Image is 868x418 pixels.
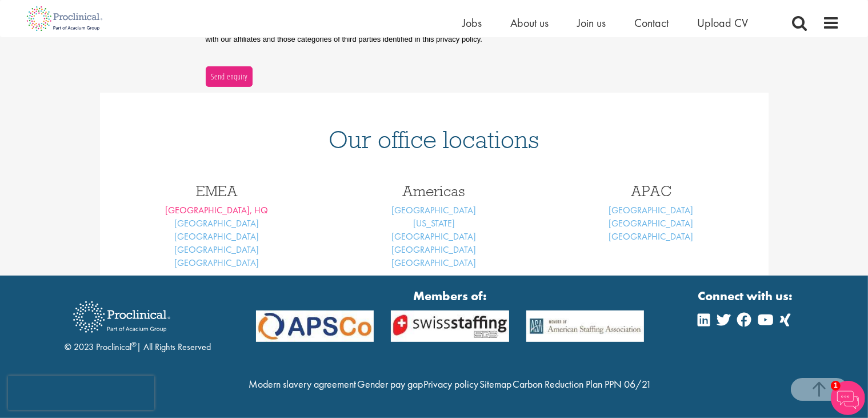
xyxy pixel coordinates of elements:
a: [GEOGRAPHIC_DATA] [392,230,477,242]
a: [GEOGRAPHIC_DATA] [392,257,477,269]
a: Jobs [463,15,482,30]
a: Sitemap [479,377,511,391]
a: Carbon Reduction Plan PPN 06/21 [513,377,651,391]
a: Gender pay gap [357,377,423,391]
h3: APAC [551,184,751,198]
img: APSCo [382,310,518,342]
a: [GEOGRAPHIC_DATA] [609,230,694,242]
h1: Our office locations [117,127,751,152]
a: [GEOGRAPHIC_DATA], HQ [166,204,269,216]
a: [GEOGRAPHIC_DATA] [609,217,694,229]
iframe: reCAPTCHA [8,376,154,410]
a: Privacy policy [423,377,478,391]
span: Send enquiry [210,70,247,83]
h3: Americas [334,184,534,198]
a: [GEOGRAPHIC_DATA] [175,217,259,229]
a: [GEOGRAPHIC_DATA] [175,257,259,269]
img: APSCo [247,310,383,342]
span: 1 [831,381,841,391]
a: [GEOGRAPHIC_DATA] [392,204,477,216]
h3: EMEA [117,184,317,198]
sup: ® [131,340,137,349]
a: [GEOGRAPHIC_DATA] [392,244,477,256]
a: Join us [578,15,606,30]
a: [US_STATE] [413,217,455,229]
a: About us [511,15,549,30]
img: APSCo [518,310,653,342]
strong: Connect with us: [698,287,795,305]
img: Chatbot [831,381,865,415]
a: [GEOGRAPHIC_DATA] [609,204,694,216]
a: Upload CV [698,15,749,30]
strong: Members of: [256,287,645,305]
a: Modern slavery agreement [249,377,356,391]
div: © 2023 Proclinical | All Rights Reserved [65,293,211,354]
a: [GEOGRAPHIC_DATA] [175,244,259,256]
button: Send enquiry [206,66,253,87]
a: [GEOGRAPHIC_DATA] [175,230,259,242]
a: Contact [635,15,669,30]
img: Proclinical Recruitment [65,293,179,341]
